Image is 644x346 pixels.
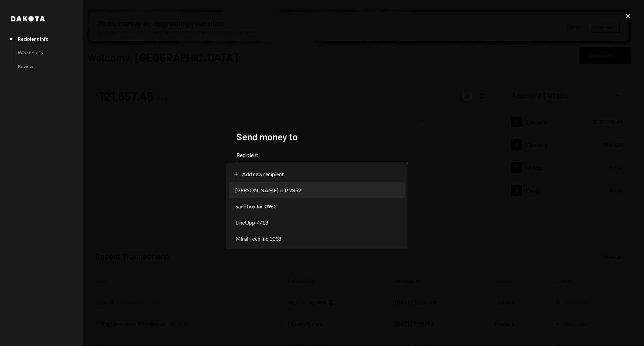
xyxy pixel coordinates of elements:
label: Recipient [236,151,408,159]
h2: Send money to [236,130,408,143]
span: [PERSON_NAME] LLP 2852 [235,186,301,194]
button: Recipient [236,162,408,181]
span: Sandbox Inc 0962 [235,202,277,210]
span: Add new recipient [242,170,284,178]
span: LineUpp 7713 [235,218,268,227]
div: Wire details [18,50,43,55]
div: Review [18,63,33,69]
span: Mirai Tech Inc 3038 [235,235,281,243]
div: Recipient info [18,36,49,42]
